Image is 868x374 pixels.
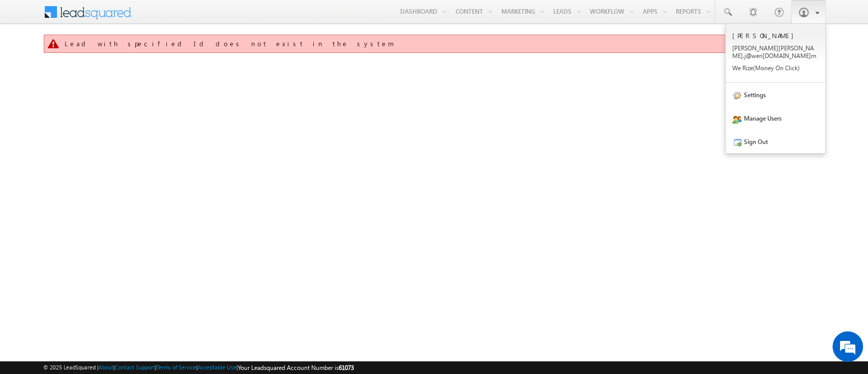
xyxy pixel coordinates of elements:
[726,130,825,153] a: Sign Out
[43,363,354,372] span: © 2025 LeadSquared | | | | |
[198,364,236,370] a: Acceptable Use
[732,64,819,72] p: We Rize( Money On Click )
[65,39,805,48] div: Lead with specified Id does not exist in the system
[157,364,196,370] a: Terms of Service
[732,44,819,60] p: [PERSON_NAME] [PERSON_NAME].j @weri [DOMAIN_NAME] m
[99,364,113,370] a: About
[339,364,354,371] span: 61073
[238,364,354,371] span: Your Leadsquared Account Number is
[726,106,825,130] a: Manage Users
[732,31,819,40] p: [PERSON_NAME]
[115,364,155,370] a: Contact Support
[726,83,825,106] a: Settings
[726,24,825,83] a: [PERSON_NAME] [PERSON_NAME][PERSON_NAME].j@weri[DOMAIN_NAME]m We Rize(Money On Click)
